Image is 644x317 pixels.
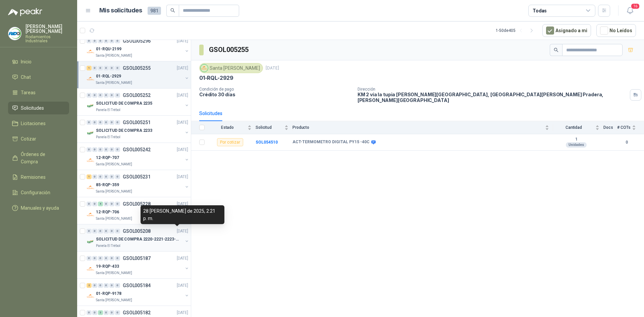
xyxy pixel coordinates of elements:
[104,174,109,179] div: 0
[256,125,283,130] span: Solicitud
[87,39,92,43] div: 0
[104,310,109,315] div: 0
[109,147,114,152] div: 0
[21,73,31,81] span: Chat
[617,139,636,146] b: 0
[87,202,92,206] div: 0
[177,255,188,262] p: [DATE]
[109,174,114,179] div: 0
[96,263,119,270] p: 19-RQP-433
[98,174,103,179] div: 0
[177,147,188,153] p: [DATE]
[98,202,103,206] div: 4
[115,147,120,152] div: 0
[123,283,151,288] p: GSOL005184
[87,283,92,288] div: 2
[109,310,114,315] div: 0
[87,227,190,249] a: 0 0 0 0 0 0 GSOL005208[DATE] Company LogoSOLICITUD DE COMPRA 2220-2221-2223-2224Panela El Trébol
[92,174,97,179] div: 0
[21,151,63,165] span: Órdenes de Compra
[109,39,114,43] div: 0
[177,310,188,316] p: [DATE]
[177,228,188,234] p: [DATE]
[98,120,103,125] div: 0
[8,27,21,40] img: Company Logo
[87,265,95,273] img: Company Logo
[96,155,119,161] p: 12-RQP-707
[8,148,69,168] a: Órdenes de Compra
[87,102,95,110] img: Company Logo
[358,92,627,103] p: KM 2 vía la tupia [PERSON_NAME][GEOGRAPHIC_DATA], [GEOGRAPHIC_DATA][PERSON_NAME] Pradera , [PERSO...
[25,35,69,43] p: Rodamientos Industriales
[8,71,69,84] a: Chat
[123,202,151,206] p: GSOL005228
[566,142,587,148] div: Unidades
[496,25,537,36] div: 1 - 50 de 405
[8,8,42,16] img: Logo peakr
[96,127,152,134] p: SOLICITUD DE COMPRA 2233
[96,290,121,297] p: 01-RQP-9178
[92,310,97,315] div: 0
[21,173,46,181] span: Remisiones
[87,292,95,300] img: Company Logo
[96,53,132,58] p: Santa [PERSON_NAME]
[87,118,190,140] a: 0 0 0 0 0 0 GSOL005251[DATE] Company LogoSOLICITUD DE COMPRA 2233Panela El Trébol
[617,121,644,134] th: # COTs
[87,174,92,179] div: 1
[104,283,109,288] div: 0
[96,189,132,194] p: Santa [PERSON_NAME]
[596,24,636,37] button: No Leídos
[87,256,92,261] div: 0
[177,282,188,289] p: [DATE]
[123,147,151,152] p: GSOL005242
[87,129,95,137] img: Company Logo
[96,46,121,52] p: 01-RQU-2199
[109,229,114,233] div: 0
[177,174,188,180] p: [DATE]
[21,58,32,65] span: Inicio
[358,87,627,92] p: Dirección
[109,93,114,98] div: 0
[104,202,109,206] div: 0
[92,120,97,125] div: 0
[123,93,151,98] p: GSOL005252
[87,200,190,221] a: 0 0 4 0 0 0 GSOL005228[DATE] Company Logo12-RQP-706Santa [PERSON_NAME]
[8,55,69,68] a: Inicio
[123,310,151,315] p: GSOL005182
[266,65,279,71] p: [DATE]
[209,121,256,134] th: Estado
[8,202,69,214] a: Manuales y ayuda
[96,135,120,140] p: Panela El Trébol
[199,63,263,73] div: Santa [PERSON_NAME]
[115,202,120,206] div: 0
[217,138,243,146] div: Por cotizar
[209,45,250,55] h3: GSOL005255
[177,201,188,207] p: [DATE]
[96,270,132,276] p: Santa [PERSON_NAME]
[96,162,132,167] p: Santa [PERSON_NAME]
[87,211,95,219] img: Company Logo
[115,283,120,288] div: 0
[177,65,188,71] p: [DATE]
[109,256,114,261] div: 0
[201,64,208,72] img: Company Logo
[92,39,97,43] div: 0
[115,174,120,179] div: 0
[104,229,109,233] div: 0
[87,183,95,192] img: Company Logo
[292,140,370,145] b: ACT-TERMOMETRO DIGITAL PY15 -40C
[109,283,114,288] div: 0
[115,39,120,43] div: 0
[21,204,59,212] span: Manuales y ayuda
[96,182,119,188] p: 85-RQP-359
[96,107,120,113] p: Panela El Trébol
[199,87,352,92] p: Condición de pago
[177,92,188,99] p: [DATE]
[209,125,246,130] span: Estado
[141,205,224,224] div: 28 [PERSON_NAME] de 2025, 2:21 p. m.
[98,229,103,233] div: 0
[104,147,109,152] div: 0
[8,171,69,183] a: Remisiones
[123,174,151,179] p: GSOL005231
[92,229,97,233] div: 0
